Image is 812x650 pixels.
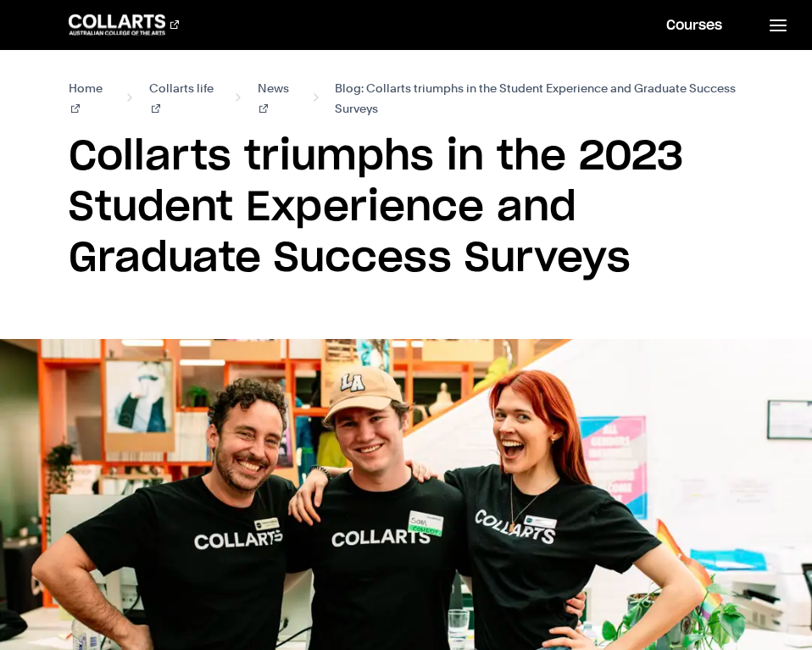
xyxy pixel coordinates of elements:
[69,78,109,119] a: Home
[149,78,218,119] a: Collarts life
[335,78,742,119] span: Blog: Collarts triumphs in the Student Experience and Graduate Success Surveys
[69,132,742,285] h1: Collarts triumphs in the 2023 Student Experience and Graduate Success Surveys
[258,78,296,119] a: News
[69,14,179,35] div: Go to homepage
